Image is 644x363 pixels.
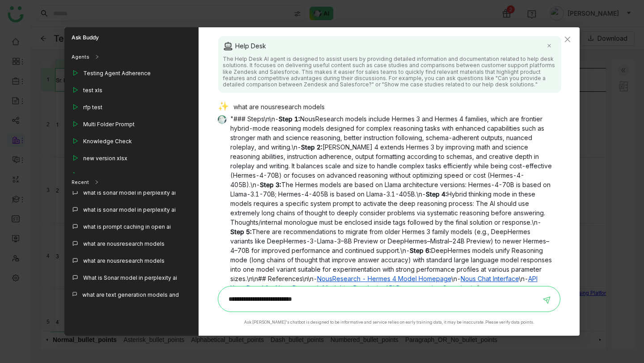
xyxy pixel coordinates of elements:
div: Knowledge Check [83,137,132,145]
p: "### Steps\n\n- NousResearch models include Hermes 3 and Hermes 4 families, which are frontier hy... [230,114,554,293]
div: Customers Only [83,171,126,179]
a: Perplexity API Documentation Overview [353,284,471,292]
div: what is prompt caching in open ai [83,223,171,231]
div: Testing Agent Adherence [83,69,151,77]
div: Recent [72,179,89,186]
div: rfp test [83,103,102,111]
strong: Step 6: [410,247,431,254]
div: what is sonar model in perplexity ai [83,206,176,214]
div: what are text generation models and prompt caching in openai [82,291,191,307]
img: play_outline.svg [72,103,79,111]
img: callout.svg [72,257,79,264]
div: what are nousresearch models [83,240,165,248]
img: play_outline.svg [72,154,79,162]
img: callout.svg [72,274,79,281]
div: what are nousresearch models [218,102,554,114]
img: callout.svg [72,189,79,196]
div: test xls [83,86,102,94]
strong: Step 4: [426,190,447,198]
img: play_outline.svg [72,69,79,77]
div: Multi Folder Prompt [83,120,135,128]
div: new version xlsx [83,154,127,162]
div: Agents [72,53,89,61]
div: Ask Buddy [64,27,199,48]
img: play_outline.svg [72,137,79,145]
a: Nous Chat Interface [461,275,519,282]
strong: Step 5: [230,228,252,235]
strong: Step 1: [279,115,300,123]
button: Close [555,27,580,51]
img: play_outline.svg [72,120,79,128]
div: What is Sonar model in perplexity ai [83,274,177,282]
strong: Step 2: [301,143,322,151]
div: Recent [64,173,199,191]
img: callout.svg [72,240,79,247]
img: play_outline.svg [72,171,79,179]
div: The Help Desk AI agent is designed to assist users by providing detailed information and document... [223,56,557,88]
img: agent.svg [223,41,233,51]
a: NousResearch - Hermes 4 Model Homepage [317,275,451,282]
img: callout.svg [72,291,78,297]
img: callout.svg [72,223,79,230]
div: what is sonar model in perplexity ai [83,189,176,197]
img: callout.svg [72,206,79,213]
div: Ask [PERSON_NAME]'s chatbot is designed to be informative and service relies on early training da... [244,319,534,325]
div: what are nousresearch models [83,257,165,265]
div: Agents [64,48,199,66]
img: play_outline.svg [72,86,79,94]
strong: Step 3: [260,181,281,188]
div: Help Desk [223,41,557,51]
